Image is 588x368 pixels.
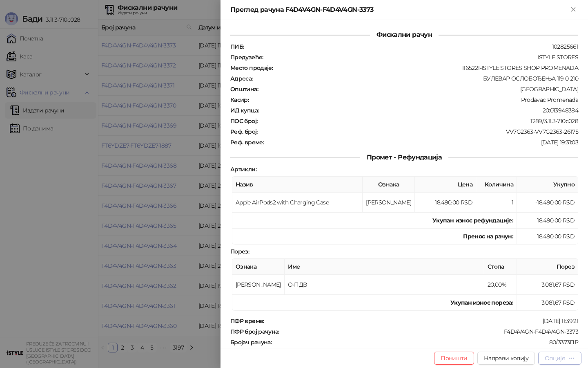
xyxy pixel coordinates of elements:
strong: Место продаје : [230,64,273,72]
th: Стопа [484,259,517,275]
button: Close [568,5,578,15]
th: Име [285,259,484,275]
td: 18.490,00 RSD [517,229,578,245]
td: [PERSON_NAME] [232,275,285,295]
span: Фискални рачун [370,31,439,38]
td: Apple AirPods2 with Charging Case [232,193,363,213]
strong: ПОС број : [230,117,257,125]
th: Количина [476,177,517,193]
button: Направи копију [477,352,535,365]
td: 3.081,67 RSD [517,295,578,311]
div: [DATE] 19:31:03 [265,139,579,146]
strong: ПФР број рачуна : [230,328,279,335]
div: F4D4V4GN-F4D4V4GN-3373 [280,328,579,335]
div: [GEOGRAPHIC_DATA] [259,85,579,93]
th: Назив [232,177,363,193]
th: Укупно [517,177,578,193]
td: О-ПДВ [285,275,484,295]
strong: Предузеће : [230,54,263,61]
div: 20:013948384 [259,107,579,114]
th: Ознака [232,259,285,275]
td: -18.490,00 RSD [517,193,578,213]
strong: Порез : [230,248,249,255]
span: Направи копију [484,355,528,362]
button: Поништи [434,352,474,365]
strong: Реф. број : [230,128,258,135]
td: 1 [476,193,517,213]
strong: Касир : [230,96,249,103]
td: 20,00% [484,275,517,295]
strong: Укупан износ пореза: [450,299,513,306]
strong: Укупан износ рефундације : [432,217,513,224]
div: 1289/3.11.3-710c028 [258,117,579,125]
strong: Бројач рачуна : [230,339,272,346]
strong: Реф. време : [230,139,264,146]
div: VV7G2363-VV7G2363-26175 [258,128,579,135]
td: 18.490,00 RSD [415,193,476,213]
div: Prodavac Promenada [249,96,579,103]
strong: Адреса : [230,75,253,82]
td: 3.081,67 RSD [517,275,578,295]
th: Порез [517,259,578,275]
th: Ознака [363,177,415,193]
strong: ПФР време : [230,317,264,325]
div: БУЛЕВАР ОСЛОБОЂЕЊА 119 0 210 [254,75,579,82]
strong: Пренос на рачун : [463,233,513,240]
button: Опције [538,352,581,365]
strong: ИД купца : [230,107,258,114]
div: 102825661 [245,43,579,50]
strong: ПИБ : [230,43,244,50]
td: [PERSON_NAME] [363,193,415,213]
div: Преглед рачуна F4D4V4GN-F4D4V4GN-3373 [230,5,568,15]
span: Промет - Рефундација [360,153,448,161]
div: [DATE] 11:39:21 [265,317,579,325]
div: 1165221-ISTYLE STORES SHOP PROMENADA [274,64,579,72]
td: 18.490,00 RSD [517,213,578,229]
div: Опције [545,355,565,362]
div: 80/3373ПР [272,339,579,346]
strong: Општина : [230,85,258,93]
th: Цена [415,177,476,193]
div: ISTYLE STORES [264,54,579,61]
strong: Артикли : [230,166,256,173]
